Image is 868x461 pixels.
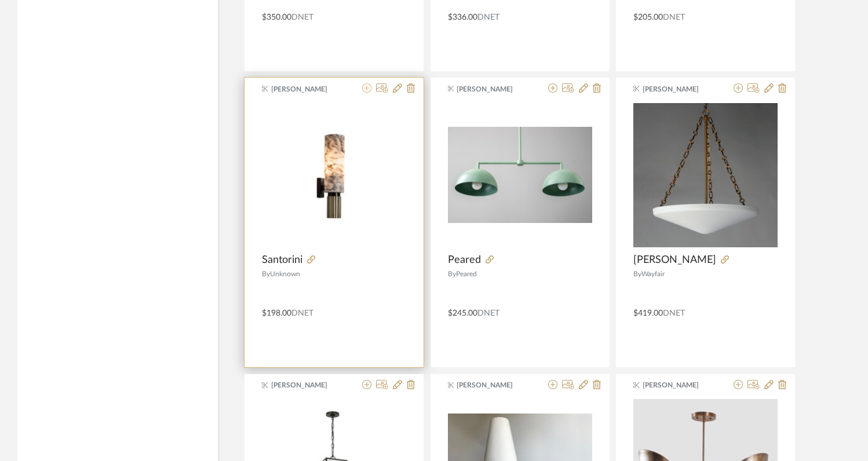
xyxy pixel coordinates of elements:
[663,13,685,21] span: DNET
[291,13,313,21] span: DNET
[457,84,530,94] span: [PERSON_NAME]
[663,309,685,317] span: DNET
[456,270,477,277] span: Peared
[448,270,456,277] span: By
[477,309,499,317] span: DNET
[448,254,481,266] span: Peared
[643,84,716,94] span: [PERSON_NAME]
[448,127,592,223] img: Peared
[262,103,406,247] img: Santorini
[633,13,663,21] span: $205.00
[448,13,477,21] span: $336.00
[291,309,313,317] span: DNET
[633,103,778,247] img: Laroche
[262,254,302,266] span: Santorini
[262,270,270,277] span: By
[457,380,530,390] span: [PERSON_NAME]
[271,84,344,94] span: [PERSON_NAME]
[448,103,592,247] div: 0
[271,380,344,390] span: [PERSON_NAME]
[262,13,291,21] span: $350.00
[262,103,406,247] div: 0
[633,309,663,317] span: $419.00
[633,103,778,247] div: 0
[477,13,499,21] span: DNET
[262,309,291,317] span: $198.00
[643,380,716,390] span: [PERSON_NAME]
[448,309,477,317] span: $245.00
[641,270,665,277] span: Wayfair
[270,270,300,277] span: Unknown
[633,270,641,277] span: By
[633,254,716,266] span: [PERSON_NAME]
